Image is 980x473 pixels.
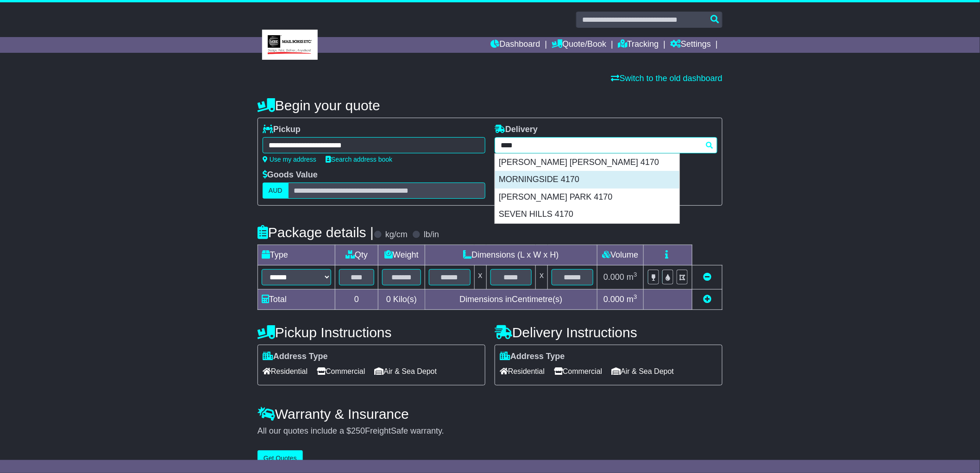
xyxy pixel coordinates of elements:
[634,271,637,278] sup: 3
[258,325,485,340] h4: Pickup Instructions
[258,225,374,240] h4: Package details |
[495,125,538,135] label: Delivery
[258,98,722,113] h4: Begin your quote
[258,406,722,422] h4: Warranty & Insurance
[263,170,318,180] label: Goods Value
[500,352,565,362] label: Address Type
[703,272,711,282] a: Remove this item
[262,30,318,60] img: MBE Eight Mile Plains
[536,265,548,290] td: x
[263,183,289,199] label: AUD
[495,206,679,223] div: SEVEN HILLS 4170
[670,37,711,53] a: Settings
[474,265,486,290] td: x
[335,245,378,265] td: Qty
[618,37,659,53] a: Tracking
[611,74,722,83] a: Switch to the old dashboard
[424,230,439,240] label: lb/in
[500,364,545,378] span: Residential
[326,156,392,163] a: Search address book
[263,125,301,135] label: Pickup
[603,295,624,304] span: 0.000
[612,364,674,378] span: Air & Sea Depot
[263,352,328,362] label: Address Type
[375,364,437,378] span: Air & Sea Depot
[491,37,540,53] a: Dashboard
[495,154,679,171] div: [PERSON_NAME] [PERSON_NAME] 4170
[351,426,365,435] span: 250
[385,230,408,240] label: kg/cm
[495,189,679,206] div: [PERSON_NAME] PARK 4170
[552,37,606,53] a: Quote/Book
[703,295,711,304] a: Add new item
[634,293,637,300] sup: 3
[627,272,637,282] span: m
[258,245,335,265] td: Type
[378,245,425,265] td: Weight
[425,245,597,265] td: Dimensions (L x W x H)
[258,450,303,467] button: Get Quotes
[495,325,722,340] h4: Delivery Instructions
[263,156,316,163] a: Use my address
[317,364,365,378] span: Commercial
[495,171,679,189] div: MORNINGSIDE 4170
[378,290,425,310] td: Kilo(s)
[386,295,391,304] span: 0
[258,426,722,436] div: All our quotes include a $ FreightSafe warranty.
[597,245,643,265] td: Volume
[495,137,717,153] typeahead: Please provide city
[425,290,597,310] td: Dimensions in Centimetre(s)
[554,364,602,378] span: Commercial
[263,364,308,378] span: Residential
[335,290,378,310] td: 0
[603,272,624,282] span: 0.000
[258,290,335,310] td: Total
[627,295,637,304] span: m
